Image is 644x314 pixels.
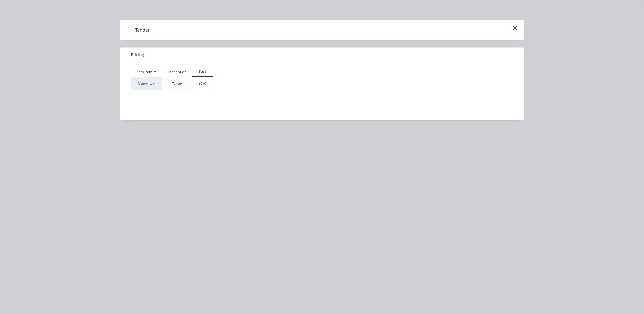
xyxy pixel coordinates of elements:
[128,25,157,35] h4: Tender
[172,81,182,86] div: Tender
[193,77,213,90] div: $0.00
[163,66,190,78] div: Description
[131,52,144,58] span: Pricing
[131,77,162,90] div: factory_item
[192,69,213,74] div: Base
[131,67,162,77] div: Xero Item #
